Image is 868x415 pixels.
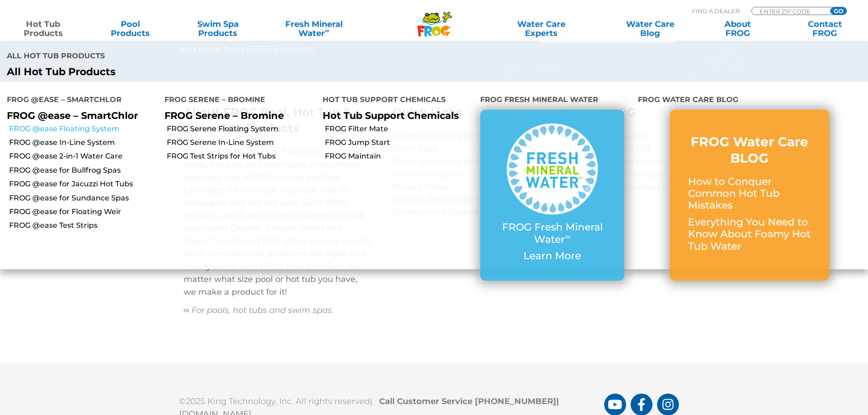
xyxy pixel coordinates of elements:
a: FROG Serene Floating System [167,124,315,134]
a: Swim SpaProducts [184,20,252,38]
a: FROG @ease Test Strips [9,220,158,231]
a: FROG @ease for Jacuzzi Hot Tubs [9,179,158,189]
input: Zip Code Form [759,7,820,15]
a: FROG @ease for Floating Weir [9,207,158,217]
a: FROG Fresh Mineral Water∞ Learn More [498,123,606,266]
a: FROG Test Strips for Hot Tubs [167,151,315,161]
a: All Hot Tub Products [7,66,427,78]
a: Fresh MineralWater∞ [271,20,356,38]
h4: FROG Water Care Blog [638,92,861,110]
p: FROG @ease – SmartChlor [7,110,151,121]
p: Learn More [498,250,606,262]
a: FROG Serene In-Line System [167,138,315,148]
a: FROG @ease for Bullfrog Spas [9,165,158,175]
h4: FROG @ease – SmartChlor [7,92,151,110]
a: FROG Maintain [325,151,473,161]
h4: FROG Serene – Bromine [164,92,308,110]
sup: ∞ [325,27,329,34]
p: FROG Fresh Mineral Water [498,221,606,246]
p: Everything You Need to Know About Foamy Hot Tub Water [688,216,811,252]
a: Hot TubProducts [9,20,77,38]
a: FROG Water Care BLOG How to Conquer Common Hot Tub Mistakes Everything You Need to Know About Foa... [688,133,811,257]
p: For more than 25 years, FROG has sanitized pools, hot tubs and swim spas in its unique, patented ... [184,145,370,298]
em: ∞ For pools, hot tubs and swim spas. [184,305,334,315]
a: Water CareExperts [486,20,596,38]
input: GO [830,7,847,15]
a: ContactFROG [791,20,859,38]
h4: FROG Fresh Mineral Water [480,92,624,110]
p: Hot Tub Support Chemicals [323,110,467,121]
a: FROG @ease In-Line System [9,138,158,148]
b: Call Customer Service [PHONE_NUMBER] [379,396,564,406]
a: PoolProducts [97,20,164,38]
h4: All Hot Tub Products [7,48,427,66]
p: FROG Serene – Bromine [164,110,308,121]
h3: FROG Water Care BLOG [688,133,811,167]
a: FROG Jump Start [325,138,473,148]
sup: ∞ [565,232,570,241]
h4: Hot Tub Support Chemicals [323,92,467,110]
a: FROG Filter Mate [325,124,473,134]
a: FROG @ease 2-in-1 Water Care [9,151,158,161]
p: Find A Dealer [692,7,740,15]
a: FROG @ease for Sundance Spas [9,193,158,203]
span: | [556,396,559,406]
a: Water CareBlog [616,20,684,38]
a: FROG @ease Floating System [9,124,158,134]
a: AboutFROG [704,20,771,38]
span: | [370,396,372,406]
p: How to Conquer Common Hot Tub Mistakes [688,176,811,212]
